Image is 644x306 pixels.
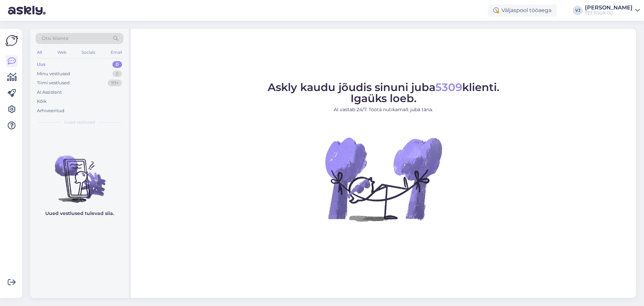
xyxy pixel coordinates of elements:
[36,48,43,57] div: All
[573,6,582,15] div: VJ
[585,5,640,16] a: [PERSON_NAME]TEZ TOUR OÜ
[323,119,444,239] img: No Chat active
[435,81,462,94] span: 5309
[64,119,95,125] span: Uued vestlused
[30,143,129,204] img: No chats
[108,80,122,86] div: 99+
[585,5,633,10] div: [PERSON_NAME]
[488,4,557,16] div: Väljaspool tööaega
[5,34,18,47] img: Askly Logo
[37,61,46,68] div: Uus
[37,71,70,77] div: Minu vestlused
[37,89,62,96] div: AI Assistent
[109,48,123,57] div: Email
[268,106,499,113] p: AI vastab 24/7. Tööta nutikamalt juba täna.
[268,81,499,105] span: Askly kaudu jõudis sinuni juba klienti. Igaüks loeb.
[37,98,47,105] div: Kõik
[56,48,68,57] div: Web
[45,210,114,217] p: Uued vestlused tulevad siia.
[585,10,633,16] div: TEZ TOUR OÜ
[80,48,97,57] div: Socials
[112,71,122,77] div: 0
[37,107,64,114] div: Arhiveeritud
[112,61,122,68] div: 0
[37,80,70,86] div: Tiimi vestlused
[42,35,68,42] span: Otsi kliente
